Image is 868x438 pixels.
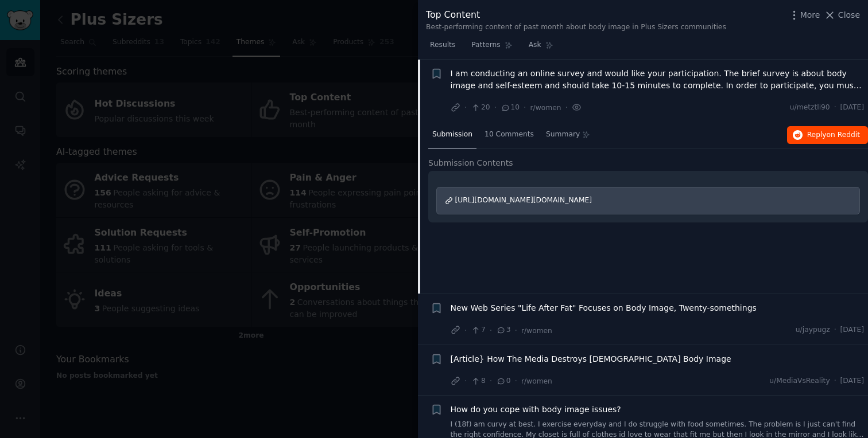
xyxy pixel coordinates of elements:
div: Top Content [426,8,726,22]
span: [URL][DOMAIN_NAME][DOMAIN_NAME] [455,196,592,204]
span: u/MediaVsReality [769,376,830,386]
span: Results [430,40,455,50]
button: Replyon Reddit [787,126,868,144]
button: Close [824,9,860,21]
span: Ask [529,40,541,50]
span: · [464,375,467,387]
span: · [515,324,517,337]
a: [Article} How The Media Destroys [DEMOGRAPHIC_DATA] Body Image [451,353,731,365]
span: u/jaypugz [796,325,830,335]
a: I am conducting an online survey and would like your participation. The brief survey is about bod... [451,68,865,92]
span: · [490,324,492,337]
span: [DATE] [840,103,864,113]
span: Close [838,9,860,21]
span: · [464,101,467,114]
span: 7 [471,325,485,335]
span: · [834,376,836,386]
a: [URL][DOMAIN_NAME][DOMAIN_NAME] [436,187,860,214]
span: 10 [501,103,520,113]
span: on Reddit [827,131,860,139]
span: [DATE] [840,376,864,386]
span: r/women [521,377,552,385]
span: Patterns [471,40,500,50]
span: Reply [807,130,860,140]
span: r/women [521,327,552,335]
a: Ask [525,36,557,60]
span: [DATE] [840,325,864,335]
a: How do you cope with body image issues? [451,404,621,416]
div: Best-performing content of past month about body image in Plus Sizers communities [426,22,726,33]
span: Submission [432,130,472,140]
span: 8 [471,376,485,386]
a: Patterns [467,36,516,60]
a: New Web Series "Life After Fat" Focuses on Body Image, Twenty-somethings [451,302,757,314]
span: r/women [530,104,561,112]
span: u/metztli90 [790,103,830,113]
span: · [490,375,492,387]
span: · [515,375,517,387]
span: · [524,101,526,114]
span: 20 [471,103,490,113]
span: Submission Contents [428,157,513,169]
span: More [800,9,820,21]
span: · [464,324,467,337]
span: · [834,103,836,113]
span: · [834,325,836,335]
span: Summary [546,130,580,140]
span: 0 [496,376,510,386]
a: Results [426,36,459,60]
button: More [788,9,820,21]
span: 10 Comments [485,130,534,140]
span: · [565,101,567,114]
span: · [494,101,497,114]
span: 3 [496,325,510,335]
